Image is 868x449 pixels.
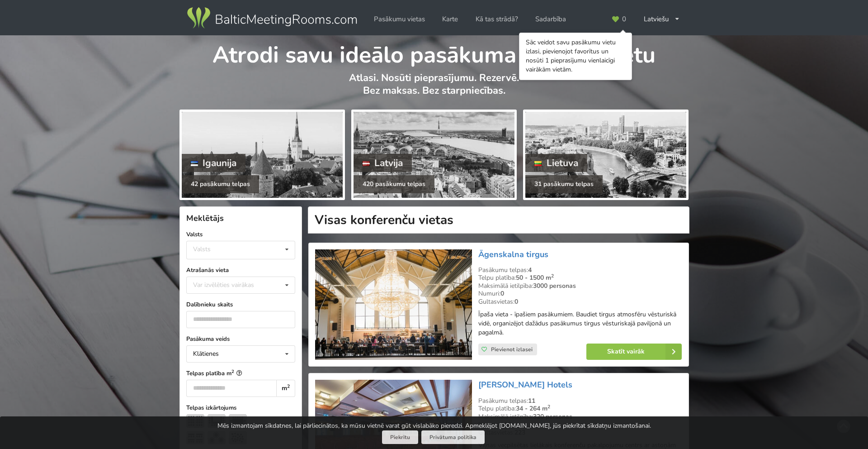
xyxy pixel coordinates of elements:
[179,72,689,106] p: Atlasi. Nosūti pieprasījumu. Rezervē. Bez maksas. Bez starpniecības.
[186,213,224,224] span: Meklētājs
[525,154,587,172] div: Lietuva
[186,334,295,344] label: Pasākuma veids
[478,282,682,290] div: Maksimālā ietilpība:
[491,346,533,353] span: Pievienot izlasei
[308,206,689,234] h1: Visas konferenču vietas
[231,368,234,374] sup: 2
[526,38,625,74] div: Sāc veidot savu pasākumu vietu izlasi, pievienojot favorītus un nosūti 1 pieprasījumu vienlaicīgi...
[208,414,226,428] img: U-Veids
[516,404,550,413] strong: 34 - 264 m
[514,297,518,306] strong: 0
[186,403,295,412] label: Telpas izkārtojums
[469,10,524,28] a: Kā tas strādā?
[179,35,689,70] h1: Atrodi savu ideālo pasākuma norises vietu
[533,282,576,290] strong: 3000 personas
[193,351,219,357] div: Klātienes
[382,430,418,444] button: Piekrītu
[547,403,550,410] sup: 2
[354,175,434,193] div: 420 pasākumu telpas
[637,10,687,28] div: Latviešu
[528,396,535,405] strong: 11
[478,310,682,337] p: Īpaša vieta - īpašiem pasākumiem. Baudiet tirgus atmosfēru vēsturiskā vidē, organizējot dažādus p...
[186,230,295,239] label: Valsts
[622,16,626,23] span: 0
[478,290,682,298] div: Numuri:
[478,379,572,390] a: [PERSON_NAME] Hotels
[351,110,517,200] a: Latvija 420 pasākumu telpas
[354,154,412,172] div: Latvija
[186,300,295,309] label: Dalībnieku skaits
[186,266,295,275] label: Atrašanās vieta
[525,175,603,193] div: 31 pasākumu telpas
[586,344,682,360] a: Skatīt vairāk
[478,266,682,274] div: Pasākumu telpas:
[182,175,259,193] div: 42 pasākumu telpas
[421,430,485,444] a: Privātuma politika
[191,280,274,290] div: Var izvēlēties vairākas
[368,10,431,28] a: Pasākumu vietas
[528,266,532,274] strong: 4
[182,154,246,172] div: Igaunija
[179,110,345,200] a: Igaunija 42 pasākumu telpas
[287,383,290,390] sup: 2
[478,397,682,405] div: Pasākumu telpas:
[478,249,548,260] a: Āgenskalna tirgus
[186,369,295,378] label: Telpas platība m
[436,10,464,28] a: Karte
[533,412,572,421] strong: 320 personas
[516,273,554,282] strong: 50 - 1500 m
[315,249,472,360] img: Neierastas vietas | Rīga | Āgenskalna tirgus
[185,5,359,31] img: Baltic Meeting Rooms
[478,298,682,306] div: Gultasvietas:
[193,245,211,253] div: Valsts
[500,289,504,298] strong: 0
[523,110,689,200] a: Lietuva 31 pasākumu telpas
[186,414,204,428] img: Teātris
[478,274,682,282] div: Telpu platība:
[529,10,572,28] a: Sadarbība
[478,413,682,421] div: Maksimālā ietilpība:
[276,380,295,397] div: m
[551,272,554,279] sup: 2
[478,405,682,413] div: Telpu platība:
[229,414,247,428] img: Sapulce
